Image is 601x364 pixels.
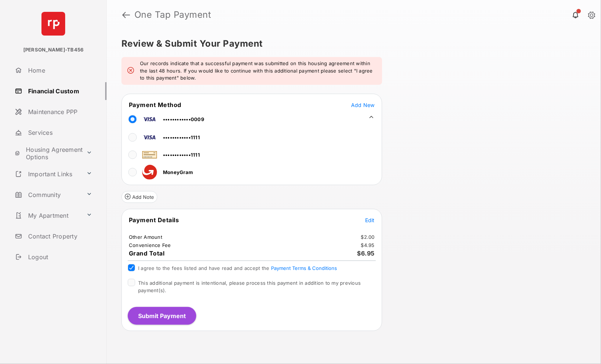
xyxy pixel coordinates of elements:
span: ••••••••••••1111 [163,152,200,158]
p: [PERSON_NAME]-TB456 [23,46,84,54]
span: Payment Method [129,101,181,108]
span: ••••••••••••0009 [163,116,204,122]
td: Convenience Fee [128,242,171,248]
td: Other Amount [128,234,163,240]
span: ••••••••••••1111 [163,134,200,140]
a: Logout [12,248,107,266]
span: MoneyGram [163,169,193,175]
a: Services [12,124,107,141]
em: Our records indicate that a successful payment was submitted on this housing agreement within the... [140,60,376,82]
span: Payment Details [129,216,179,224]
button: Add New [351,101,375,108]
span: Add New [351,102,375,108]
a: Maintenance PPP [12,103,107,121]
button: I agree to the fees listed and have read and accept the [271,265,337,271]
button: Submit Payment [128,307,196,325]
span: $6.95 [357,250,375,257]
a: Financial Custom [12,82,107,100]
td: $2.00 [361,234,375,240]
a: Housing Agreement Options [12,144,83,162]
a: Home [12,61,107,79]
a: My Apartment [12,207,83,224]
button: Edit [365,216,375,224]
a: Important Links [12,165,83,183]
span: Edit [365,217,375,223]
a: Community [12,186,83,204]
strong: One Tap Payment [134,10,211,19]
span: Grand Total [129,250,165,257]
img: svg+xml;base64,PHN2ZyB4bWxucz0iaHR0cDovL3d3dy53My5vcmcvMjAwMC9zdmciIHdpZHRoPSI2NCIgaGVpZ2h0PSI2NC... [41,12,65,36]
a: Contact Property [12,227,107,245]
button: Add Note [121,191,157,203]
td: $4.95 [361,242,375,248]
span: I agree to the fees listed and have read and accept the [138,265,337,271]
span: This additional payment is intentional, please process this payment in addition to my previous pa... [138,280,361,293]
h5: Review & Submit Your Payment [121,39,580,48]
